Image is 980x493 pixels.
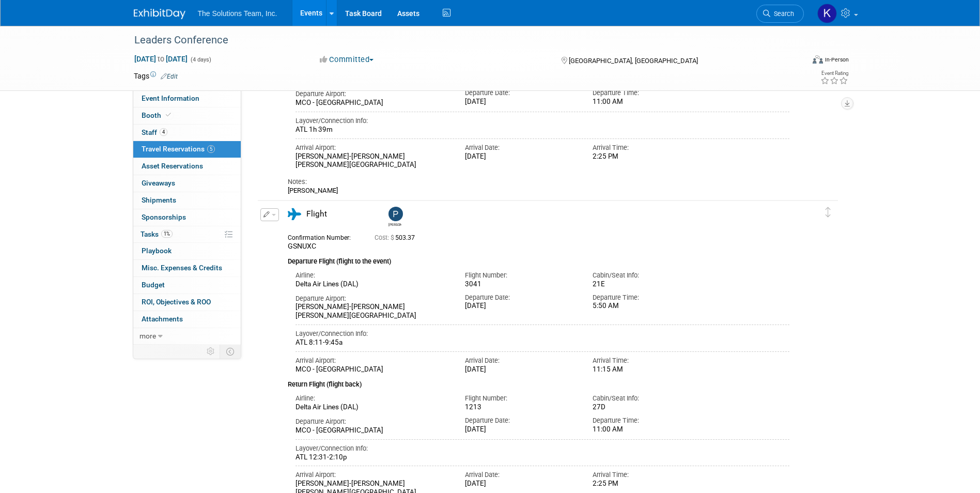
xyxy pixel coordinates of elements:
div: MCO - [GEOGRAPHIC_DATA] [295,426,450,435]
span: 1% [161,230,173,238]
span: Tasks [141,230,173,238]
a: Travel Reservations5 [133,141,241,158]
div: Layover/Connection Info: [295,116,790,126]
div: Event Format [743,54,849,69]
img: ExhibitDay [134,9,185,19]
div: Airline: [295,394,450,403]
div: Departure Airport: [295,417,450,426]
div: Layover/Connection Info: [295,329,790,338]
span: Budget [142,281,165,289]
div: Arrival Time: [593,470,705,480]
div: Departure Airport: [295,89,450,99]
div: Departure Flight (flight to the event) [288,251,790,267]
div: Leaders Conference [131,31,788,50]
a: Playbook [133,243,241,259]
div: Flight Number: [465,394,577,403]
i: Booth reservation complete [166,112,171,118]
div: Cabin/Seat Info: [593,271,705,280]
div: Cabin/Seat Info: [593,394,705,403]
div: Airline: [295,271,450,280]
div: [DATE] [465,98,577,106]
div: [DATE] [465,480,577,488]
div: Arrival Time: [593,143,705,152]
span: 503.37 [375,234,419,241]
div: Departure Airport: [295,294,450,303]
div: Departure Time: [593,416,705,425]
div: Departure Time: [593,293,705,302]
div: Arrival Time: [593,356,705,365]
span: Misc. Expenses & Credits [142,264,222,272]
i: Flight [288,208,301,220]
div: Departure Date: [465,88,577,98]
div: ATL 1h 39m [295,126,790,134]
div: [DATE] [465,425,577,434]
a: more [133,328,241,345]
div: Arrival Airport: [295,356,450,365]
a: ROI, Objectives & ROO [133,294,241,311]
div: Delta Air Lines (DAL) [295,403,450,412]
div: ATL 8:11-9:45a [295,338,790,347]
div: Paxton Payton [388,221,401,227]
td: Personalize Event Tab Strip [202,345,220,358]
a: Staff4 [133,125,241,141]
a: Booth [133,107,241,124]
span: 5 [207,145,215,153]
a: Attachments [133,311,241,328]
div: Arrival Airport: [295,143,450,152]
a: Event Information [133,90,241,107]
div: 27D [593,403,705,411]
div: 2:25 PM [593,480,705,488]
div: Event Rating [820,71,848,76]
div: [PERSON_NAME]-[PERSON_NAME] [PERSON_NAME][GEOGRAPHIC_DATA] [295,152,450,170]
div: ATL 12:31-2:10p [295,453,790,462]
span: Booth [142,111,173,119]
div: Flight Number: [465,271,577,280]
div: 11:15 AM [593,365,705,374]
span: 4 [160,128,167,136]
span: Travel Reservations [142,145,215,153]
div: 11:00 AM [593,425,705,434]
a: Edit [161,73,178,80]
span: Cost: $ [375,234,395,241]
div: [DATE] [465,365,577,374]
div: Layover/Connection Info: [295,444,790,453]
span: Asset Reservations [142,162,203,170]
div: [DATE] [465,302,577,311]
a: Shipments [133,192,241,209]
span: (4 days) [190,56,211,63]
div: 1213 [465,403,577,412]
a: Asset Reservations [133,158,241,175]
div: 11:00 AM [593,98,705,106]
div: [DATE] [465,152,577,161]
span: to [156,55,166,63]
td: Tags [134,71,178,81]
a: Misc. Expenses & Credits [133,260,241,276]
a: Tasks1% [133,226,241,243]
span: Search [770,10,794,18]
div: Arrival Date: [465,143,577,152]
i: Click and drag to move item [826,207,831,218]
div: 2:25 PM [593,152,705,161]
span: GSNUXC [288,242,316,250]
div: 5:50 AM [593,302,705,311]
div: Paxton Payton [386,207,404,227]
div: Arrival Date: [465,356,577,365]
img: Format-Inperson.png [813,55,823,64]
a: Giveaways [133,175,241,192]
div: MCO - [GEOGRAPHIC_DATA] [295,365,450,374]
span: Attachments [142,315,183,323]
div: Arrival Airport: [295,470,450,480]
span: Playbook [142,246,172,255]
div: Arrival Date: [465,470,577,480]
a: Sponsorships [133,209,241,226]
div: 21E [593,280,705,288]
div: 3041 [465,280,577,289]
span: ROI, Objectives & ROO [142,298,211,306]
div: [PERSON_NAME]-[PERSON_NAME] [PERSON_NAME][GEOGRAPHIC_DATA] [295,303,450,320]
span: Sponsorships [142,213,186,221]
div: [PERSON_NAME] [288,187,790,195]
span: Shipments [142,196,176,204]
div: Delta Air Lines (DAL) [295,280,450,289]
span: Event Information [142,94,199,102]
span: Flight [306,209,327,219]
